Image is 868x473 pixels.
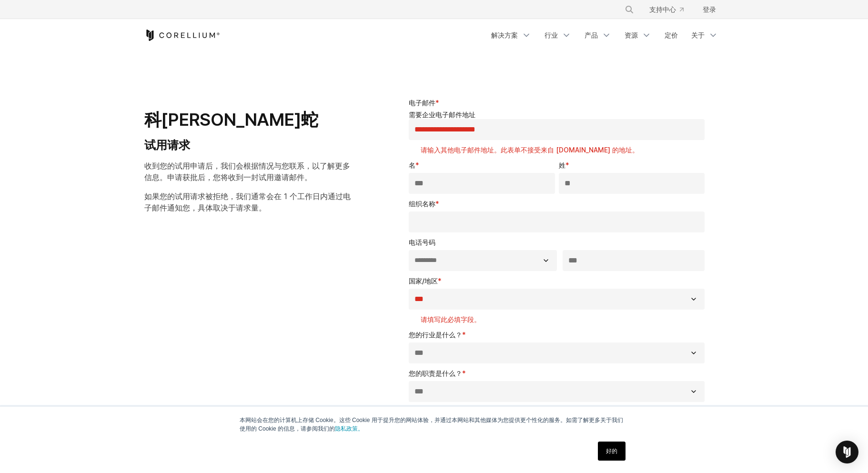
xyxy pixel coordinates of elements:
font: 登录 [703,5,716,13]
font: 本网站会在您的计算机上存储 Cookie。这些 Cookie 用于提升您的网站体验，并通过本网站和其他媒体为您提供更个性化的服务。如需了解更多关于我们使用的 Cookie 的信息，请参阅我们的 [240,417,623,432]
font: 试用请求 [144,138,190,152]
font: 国家/地区 [409,277,438,285]
button: 搜索 [621,1,638,18]
font: 行业 [545,31,558,39]
font: 请输入其他电子邮件地址。此表单不接受来自 [DOMAIN_NAME] 的地址。 [421,146,639,154]
div: 导航菜单 [485,27,724,44]
font: 定价 [665,31,678,39]
font: 您的职责是什么？ [409,369,462,377]
font: 电子邮件 [409,99,435,107]
div: 打开 Intercom Messenger [836,441,858,463]
font: 组织名称 [409,200,435,208]
font: 需要企业电子邮件地址 [409,111,475,119]
font: 解决方案 [491,31,518,39]
font: 产品 [585,31,598,39]
font: 名 [409,161,415,169]
font: 您的行业是什么？ [409,331,462,339]
a: 科雷利姆之家 [144,30,220,41]
font: 请填写此必填字段。 [421,315,481,323]
font: 如果您的试用请求被拒绝，我们通常会在 1 个工作日内通过电子邮件通知您，具体取决于请求量。 [144,191,351,212]
font: 科[PERSON_NAME]蛇 [144,109,318,130]
div: 导航菜单 [613,1,724,18]
a: 隐私政策。 [335,425,363,432]
font: 支持中心 [649,5,676,13]
font: 姓 [559,161,565,169]
font: 收到您的试用申请后，我们会根据情况与您联系，以了解更多信息。申请获批后，您将收到一封试用邀请邮件。 [144,161,350,182]
font: 好的 [606,448,617,454]
font: 资源 [625,31,638,39]
font: 关于 [691,31,705,39]
font: 电话号码 [409,238,435,246]
a: 好的 [598,442,626,461]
